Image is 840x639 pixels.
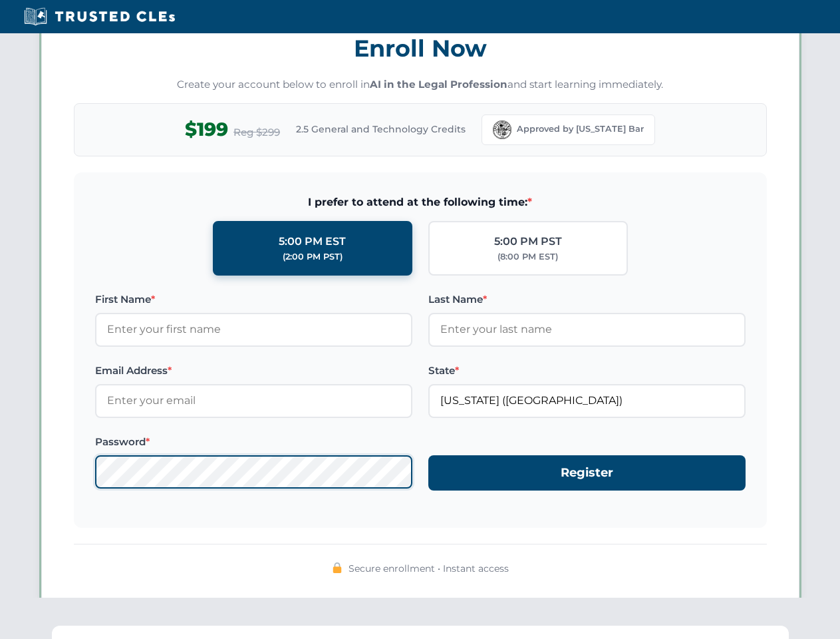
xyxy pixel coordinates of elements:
[279,233,346,250] div: 5:00 PM EST
[296,122,466,136] span: 2.5 General and Technology Credits
[95,194,746,211] span: I prefer to attend at the following time:
[95,384,412,417] input: Enter your email
[428,313,746,346] input: Enter your last name
[428,384,746,417] input: Florida (FL)
[428,455,746,491] button: Register
[428,363,746,379] label: State
[349,561,509,576] span: Secure enrollment • Instant access
[494,233,562,250] div: 5:00 PM PST
[497,250,558,264] div: (8:00 PM EST)
[95,434,412,450] label: Password
[233,124,280,140] span: Reg $299
[95,313,412,346] input: Enter your first name
[74,27,767,69] h3: Enroll Now
[20,7,179,27] img: Trusted CLEs
[517,122,644,136] span: Approved by [US_STATE] Bar
[428,292,746,308] label: Last Name
[185,114,228,144] span: $199
[493,120,511,139] img: Florida Bar
[370,78,507,91] strong: AI in the Legal Profession
[283,250,343,264] div: (2:00 PM PST)
[74,77,767,93] p: Create your account below to enroll in and start learning immediately.
[95,292,412,308] label: First Name
[95,363,412,379] label: Email Address
[332,562,343,573] img: 🔒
